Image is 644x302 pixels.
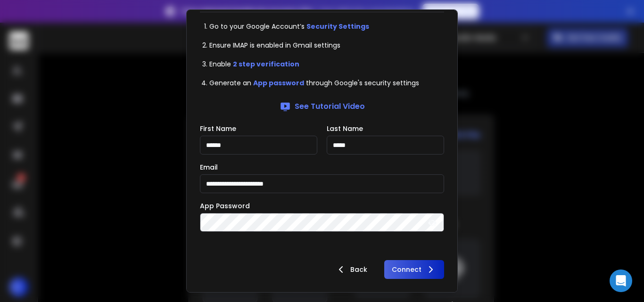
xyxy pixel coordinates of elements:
a: Security Settings [306,22,369,31]
li: Ensure IMAP is enabled in Gmail settings [209,41,444,50]
li: Go to your Google Account’s [209,22,444,31]
label: Email [200,164,218,171]
button: Back [328,260,375,279]
button: Connect [384,260,444,279]
li: Enable [209,59,444,69]
a: 2 step verification [233,59,299,69]
label: Last Name [327,125,363,132]
li: Generate an through Google's security settings [209,78,444,88]
label: First Name [200,125,236,132]
label: App Password [200,203,250,209]
div: Open Intercom Messenger [610,269,632,292]
a: App password [253,78,304,88]
a: See Tutorial Video [280,101,365,112]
